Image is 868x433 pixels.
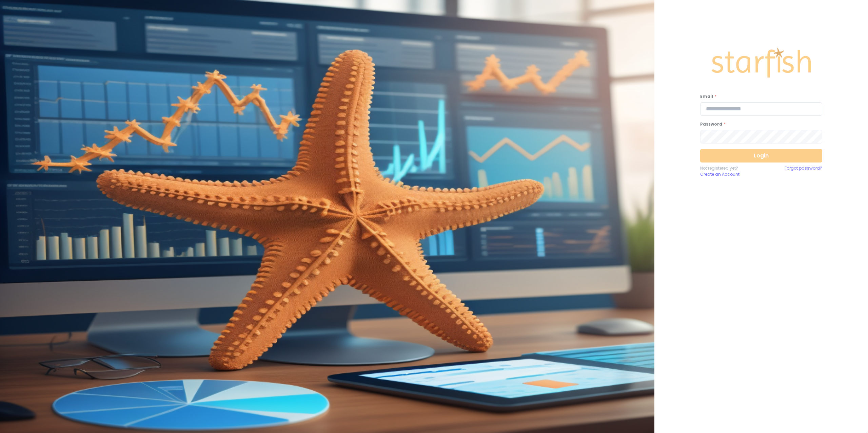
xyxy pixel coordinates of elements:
[785,165,822,177] a: Forgot password?
[700,165,761,171] p: Not registered yet?
[700,121,818,127] label: Password
[700,171,761,177] a: Create an Account!
[700,149,822,163] button: Login
[710,41,812,84] img: Logo.42cb71d561138c82c4ab.png
[700,93,818,100] label: Email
